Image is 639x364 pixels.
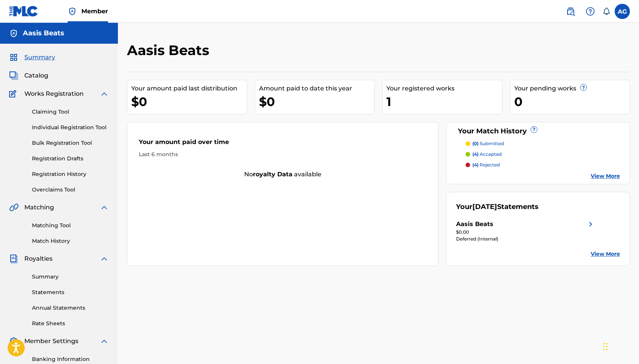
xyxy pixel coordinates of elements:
[472,140,504,147] p: submitted
[32,123,109,131] a: Individual Registration Tool
[472,203,497,211] span: [DATE]
[601,328,639,364] iframe: Chat Widget
[472,151,502,158] p: accepted
[591,250,620,258] a: View More
[32,222,109,229] a: Matching Tool
[24,337,78,346] span: Member Settings
[127,42,213,59] h2: Aasis Beats
[100,203,109,212] img: expand
[602,8,610,15] div: Notifications
[514,84,630,93] div: Your pending works
[32,355,109,363] a: Banking Information
[456,220,596,242] a: Aasis Beatsright chevron icon$0.00Deferred (Internal)
[9,254,18,263] img: Royalties
[32,139,109,147] a: Bulk Registration Tool
[253,171,292,178] strong: royalty data
[24,203,54,212] span: Matching
[472,162,478,168] span: (4)
[580,84,587,90] span: ?
[259,84,375,93] div: Amount paid to date this year
[9,71,48,80] a: CatalogCatalog
[24,53,55,62] span: Summary
[456,229,596,236] div: $0.00
[9,6,38,17] img: MLC Logo
[456,220,493,229] div: Aasis Beats
[100,254,109,263] img: expand
[583,4,598,19] div: Help
[514,93,630,110] div: 0
[24,89,84,98] span: Works Registration
[139,150,427,158] div: Last 6 months
[100,337,109,346] img: expand
[139,138,427,150] div: Your amount paid over time
[472,141,478,146] span: (0)
[32,170,109,178] a: Registration History
[9,53,55,62] a: SummarySummary
[615,4,630,19] div: User Menu
[9,29,18,38] img: Accounts
[32,304,109,312] a: Annual Statements
[32,320,109,328] a: Rate Sheets
[472,151,478,157] span: (4)
[32,273,109,281] a: Summary
[531,127,537,133] span: ?
[386,84,502,93] div: Your registered works
[32,108,109,116] a: Claiming Tool
[466,140,620,147] a: (0) submitted
[32,288,109,296] a: Statements
[131,93,247,110] div: $0
[100,89,109,98] img: expand
[9,337,18,346] img: Member Settings
[566,7,575,16] img: search
[386,93,502,110] div: 1
[586,7,595,16] img: help
[131,84,247,93] div: Your amount paid last distribution
[466,151,620,158] a: (4) accepted
[68,7,77,16] img: Top Rightsholder
[9,89,19,98] img: Works Registration
[456,236,596,242] div: Deferred (Internal)
[24,254,52,263] span: Royalties
[563,4,578,19] a: Public Search
[32,186,109,194] a: Overclaims Tool
[466,161,620,168] a: (4) rejected
[127,170,438,179] div: No available
[32,237,109,245] a: Match History
[586,220,595,229] img: right chevron icon
[9,71,18,80] img: Catalog
[9,53,18,62] img: Summary
[456,202,539,212] div: Your Statements
[591,172,620,180] a: View More
[259,93,375,110] div: $0
[603,335,608,358] div: Drag
[23,29,64,38] h5: Aasis Beats
[9,203,19,212] img: Matching
[32,155,109,163] a: Registration Drafts
[472,161,500,168] p: rejected
[81,7,108,16] span: Member
[24,71,48,80] span: Catalog
[456,126,620,136] div: Your Match History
